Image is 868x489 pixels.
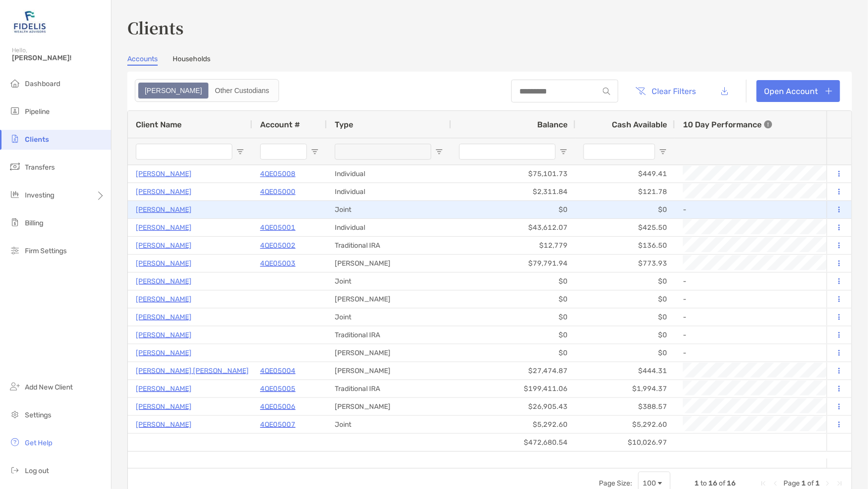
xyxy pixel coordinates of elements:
[25,163,55,172] span: Transfers
[9,408,21,420] img: settings icon
[9,244,21,256] img: firm-settings icon
[136,239,192,252] p: [PERSON_NAME]
[209,84,275,98] div: Other Custodians
[451,219,576,236] div: $43,612.07
[136,168,192,180] p: [PERSON_NAME]
[260,400,295,413] a: 4QE05006
[643,479,656,488] div: 100
[136,311,192,323] a: [PERSON_NAME]
[683,327,866,343] div: -
[25,107,50,116] span: Pipeline
[708,479,717,488] span: 16
[260,168,295,180] a: 4QE05008
[451,273,576,290] div: $0
[560,148,568,156] button: Open Filter Menu
[576,380,675,397] div: $1,994.37
[719,479,725,488] span: of
[783,479,800,488] span: Page
[576,434,675,451] div: $10,026.97
[435,148,443,156] button: Open Filter Menu
[136,221,192,234] a: [PERSON_NAME]
[683,345,866,361] div: -
[836,480,844,488] div: Last Page
[9,133,21,145] img: clients icon
[260,383,295,395] a: 4QE05005
[760,480,768,488] div: First Page
[136,383,192,395] p: [PERSON_NAME]
[327,398,451,415] div: [PERSON_NAME]
[327,165,451,183] div: Individual
[25,135,49,144] span: Clients
[327,416,451,433] div: Joint
[628,80,704,102] button: Clear Filters
[136,203,192,216] a: [PERSON_NAME]
[694,479,699,488] span: 1
[9,105,21,117] img: pipeline icon
[451,308,576,326] div: $0
[576,398,675,415] div: $388.57
[576,165,675,183] div: $449.41
[136,275,192,288] a: [PERSON_NAME]
[260,257,295,270] a: 4QE05003
[136,329,192,341] a: [PERSON_NAME]
[136,257,192,270] a: [PERSON_NAME]
[451,183,576,200] div: $2,311.84
[683,201,866,218] div: -
[576,237,675,254] div: $136.50
[451,434,576,451] div: $472,680.54
[451,326,576,344] div: $0
[9,381,21,392] img: add_new_client icon
[260,365,295,377] p: 4QE05004
[727,479,736,488] span: 16
[576,219,675,236] div: $425.50
[327,183,451,200] div: Individual
[683,273,866,290] div: -
[459,144,556,160] input: Balance Filter Input
[136,418,192,431] a: [PERSON_NAME]
[683,111,772,138] div: 10 Day Performance
[25,191,54,199] span: Investing
[260,144,307,160] input: Account # Filter Input
[136,144,232,160] input: Client Name Filter Input
[451,344,576,362] div: $0
[25,467,49,475] span: Log out
[12,54,105,62] span: [PERSON_NAME]!
[576,326,675,344] div: $0
[127,55,158,66] a: Accounts
[537,120,568,129] span: Balance
[9,161,21,173] img: transfers icon
[815,479,820,488] span: 1
[136,293,192,305] a: [PERSON_NAME]
[25,80,60,88] span: Dashboard
[451,380,576,397] div: $199,411.06
[576,183,675,200] div: $121.78
[173,55,210,66] a: Households
[9,436,21,448] img: get-help icon
[576,362,675,380] div: $444.31
[612,120,667,129] span: Cash Available
[335,120,353,129] span: Type
[327,326,451,344] div: Traditional IRA
[260,418,295,431] a: 4QE05007
[824,480,832,488] div: Next Page
[807,479,814,488] span: of
[260,221,295,234] p: 4QE05001
[451,362,576,380] div: $27,474.87
[260,186,295,198] a: 4QE05000
[260,239,295,252] a: 4QE05002
[135,79,279,102] div: segmented control
[311,148,319,156] button: Open Filter Menu
[603,88,610,95] img: input icon
[25,411,51,419] span: Settings
[136,400,192,413] a: [PERSON_NAME]
[9,216,21,228] img: billing icon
